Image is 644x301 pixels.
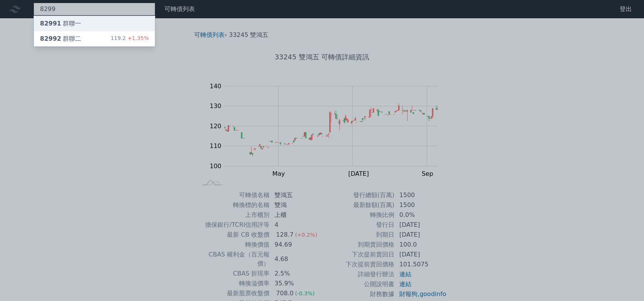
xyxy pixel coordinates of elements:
div: 群聯二 [40,34,81,43]
span: 82991 [40,20,61,27]
div: 119.2 [111,34,149,43]
div: 群聯一 [40,19,81,28]
span: 82992 [40,35,61,42]
a: 82992群聯二 119.2+1.35% [34,31,155,46]
span: +1.35% [126,35,149,41]
a: 82991群聯一 [34,16,155,31]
